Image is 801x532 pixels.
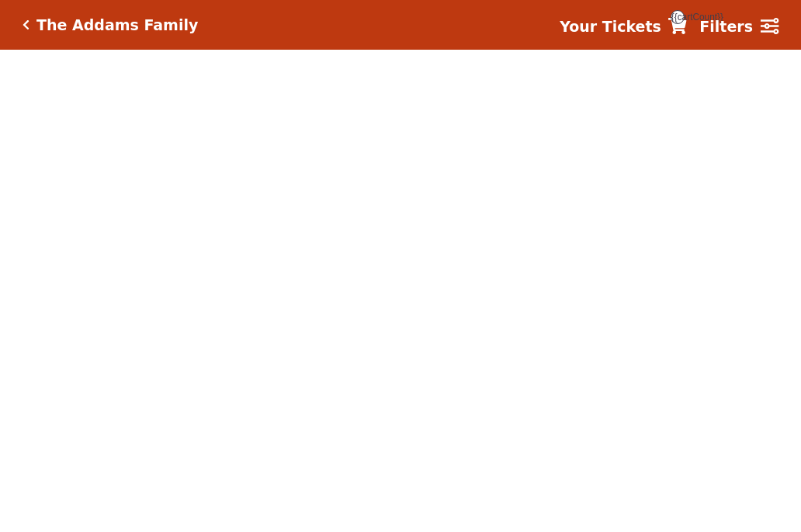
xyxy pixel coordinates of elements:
a: Filters [699,16,778,38]
strong: Your Tickets [560,18,661,35]
span: {{cartCount}} [671,10,685,24]
a: Your Tickets {{cartCount}} [560,16,687,38]
h5: The Addams Family [36,16,198,34]
strong: Filters [699,18,753,35]
a: Click here to go back to filters [23,19,29,30]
